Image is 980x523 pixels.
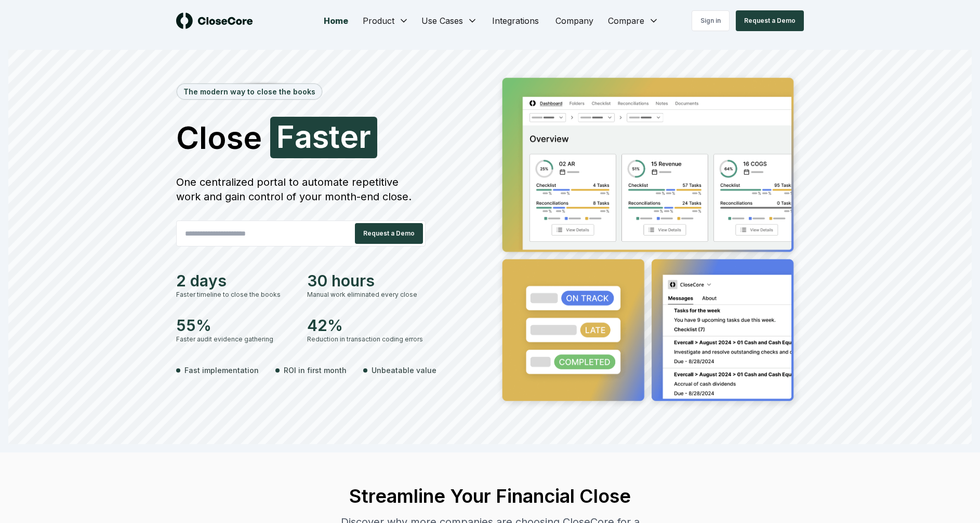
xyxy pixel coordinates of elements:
[421,15,463,27] span: Use Cases
[176,335,295,344] div: Faster audit evidence gathering
[363,15,394,27] span: Product
[307,316,426,335] div: 42%
[307,290,426,299] div: Manual work eliminated every close
[295,121,312,152] span: a
[307,271,426,290] div: 30 hours
[372,365,436,376] span: Unbeatable value
[176,316,295,335] div: 55%
[355,223,423,244] button: Request a Demo
[359,121,371,152] span: r
[331,486,649,506] h2: Streamline Your Financial Close
[415,10,484,31] button: Use Cases
[176,12,253,29] img: logo
[484,10,547,31] a: Integrations
[547,10,602,31] a: Company
[284,365,347,376] span: ROI in first month
[176,271,295,290] div: 2 days
[608,15,644,27] span: Compare
[307,335,426,344] div: Reduction in transaction coding errors
[356,10,415,31] button: Product
[494,71,804,412] img: Jumbotron
[340,121,359,152] span: e
[329,121,340,152] span: t
[312,121,329,152] span: s
[176,122,262,153] span: Close
[692,10,730,31] a: Sign in
[177,84,322,99] div: The modern way to close the books
[315,10,356,31] a: Home
[184,365,259,376] span: Fast implementation
[176,290,295,299] div: Faster timeline to close the books
[736,10,804,31] button: Request a Demo
[176,175,426,204] div: One centralized portal to automate repetitive work and gain control of your month-end close.
[276,121,295,152] span: F
[602,10,665,31] button: Compare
